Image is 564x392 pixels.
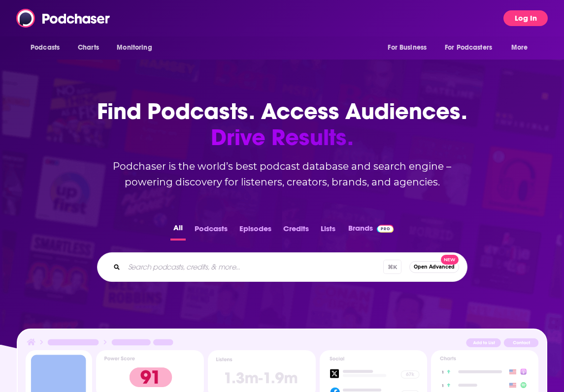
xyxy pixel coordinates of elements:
button: Podcasts [192,221,231,241]
a: Charts [71,38,105,57]
span: Podcasts [31,41,60,55]
button: open menu [438,38,506,57]
img: Podcast Insights Header [26,337,538,351]
img: Podchaser Pro [377,225,394,233]
span: Monitoring [117,41,152,55]
div: Search podcasts, credits, & more... [97,252,467,282]
button: open menu [504,38,540,57]
span: Charts [78,41,99,55]
span: Open Advanced [414,264,455,270]
button: Credits [280,221,312,241]
button: All [170,221,186,241]
button: Lists [318,221,338,241]
button: open menu [24,38,72,57]
a: BrandsPodchaser Pro [348,221,394,241]
button: Open AdvancedNew [409,261,459,273]
h2: Podchaser is the world’s best podcast database and search engine – powering discovery for listene... [85,158,479,190]
button: Log In [503,10,548,26]
img: Podchaser - Follow, Share and Rate Podcasts [16,9,111,28]
button: open menu [381,38,439,57]
button: open menu [110,38,165,57]
span: ⌘ K [383,260,401,274]
span: Drive Results. [85,124,479,151]
span: For Business [388,41,427,55]
span: New [441,255,459,265]
h1: Find Podcasts. Access Audiences. [85,98,479,151]
span: More [511,41,528,55]
span: For Podcasters [445,41,492,55]
input: Search podcasts, credits, & more... [124,259,383,275]
button: Episodes [236,221,274,241]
